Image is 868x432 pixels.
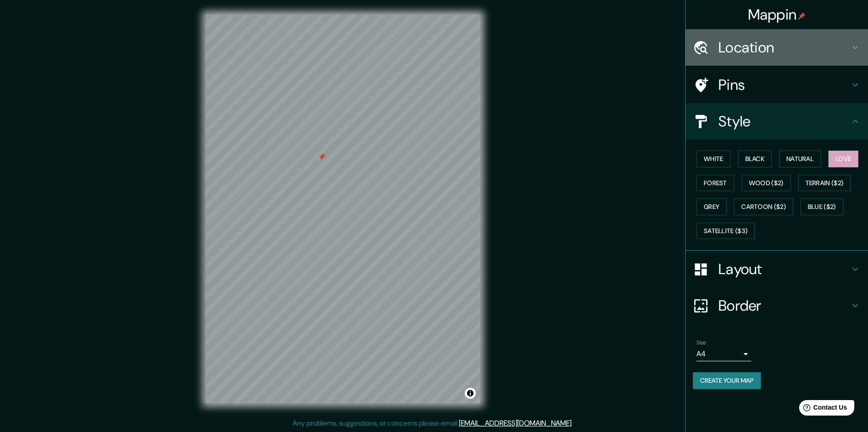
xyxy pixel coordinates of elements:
[696,151,731,167] button: White
[718,38,850,57] h4: Location
[742,175,791,192] button: Wood ($2)
[718,297,850,315] h4: Border
[686,251,868,287] div: Layout
[718,260,850,278] h4: Layout
[800,198,843,215] button: Blue ($2)
[828,151,858,167] button: Love
[696,175,734,192] button: Forest
[686,287,868,324] div: Border
[696,223,755,239] button: Satellite ($3)
[465,388,476,399] button: Toggle attribution
[787,396,858,422] iframe: Help widget launcher
[734,198,793,215] button: Cartoon ($2)
[574,418,576,429] div: .
[696,347,751,361] div: A4
[686,67,868,103] div: Pins
[686,29,868,66] div: Location
[738,151,772,167] button: Black
[798,175,851,192] button: Terrain ($2)
[686,103,868,140] div: Style
[696,198,727,215] button: Grey
[748,5,806,24] h4: Mappin
[292,418,573,429] p: Any problems, suggestions, or concerns please email .
[573,418,574,429] div: .
[696,339,706,347] label: Size
[718,112,850,130] h4: Style
[798,12,806,20] img: pin-icon.png
[459,418,572,428] a: [EMAIL_ADDRESS][DOMAIN_NAME]
[206,15,480,403] canvas: Map
[779,151,821,167] button: Natural
[718,76,850,94] h4: Pins
[693,372,761,389] button: Create your map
